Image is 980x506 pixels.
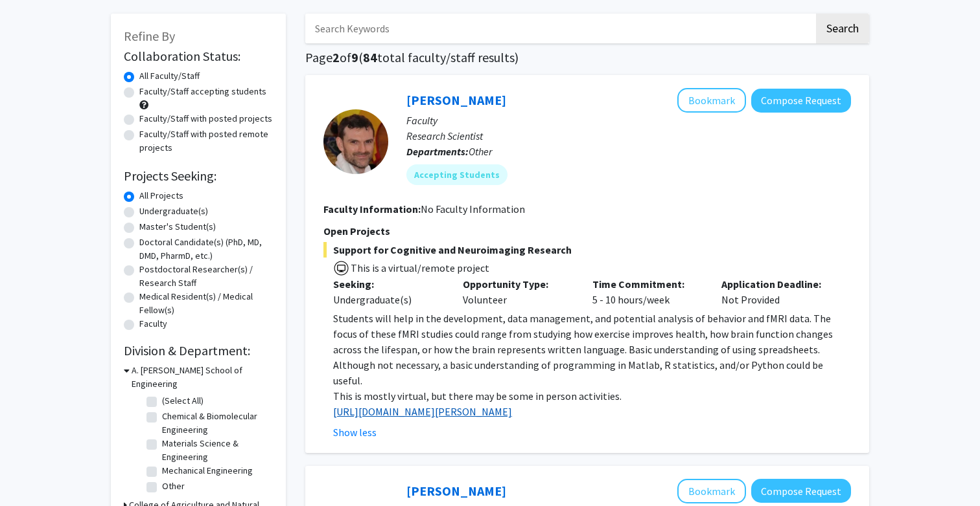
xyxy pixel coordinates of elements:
[323,223,851,239] p: Open Projects
[816,14,869,43] button: Search
[139,127,273,155] label: Faculty/Staff with posted remote projects
[751,479,851,503] button: Compose Request to Steve Sin
[333,312,833,387] span: Students will help in the development, data management, and potential analysis of behavior and fM...
[139,263,273,290] label: Postdoctoral Researcher(s) / Research Staff
[406,113,851,128] p: Faculty
[677,479,746,503] button: Add Steve Sin to Bookmarks
[124,168,273,184] h2: Projects Seeking:
[162,464,253,478] label: Mechanical Engineering
[139,204,208,218] label: Undergraduate(s)
[592,276,703,292] p: Time Commitment:
[139,69,200,83] label: All Faculty/Staff
[421,203,525,215] span: No Faculty Information
[406,92,506,108] a: [PERSON_NAME]
[162,394,204,408] label: (Select All)
[406,128,851,144] p: Research Scientist
[363,49,377,65] span: 84
[139,85,266,98] label: Faculty/Staff accepting students
[349,261,489,274] span: This is a virtual/remote project
[132,364,273,391] h3: A. [PERSON_NAME] School of Engineering
[332,49,340,65] span: 2
[351,49,358,65] span: 9
[139,236,273,263] label: Doctoral Candidate(s) (PhD, MD, DMD, PharmD, etc.)
[333,276,443,292] p: Seeking:
[751,89,851,113] button: Compose Request to Jeremy Purcell
[139,290,273,317] label: Medical Resident(s) / Medical Fellow(s)
[305,14,814,43] input: Search Keywords
[406,164,507,185] mat-chip: Accepting Students
[712,276,841,307] div: Not Provided
[10,448,55,496] iframe: Chat
[162,437,270,464] label: Materials Science & Engineering
[139,112,272,126] label: Faculty/Staff with posted projects
[333,292,443,307] div: Undergraduate(s)
[406,145,469,158] b: Departments:
[139,317,167,331] label: Faculty
[162,410,270,437] label: Chemical & Biomolecular Engineering
[323,242,851,258] span: Support for Cognitive and Neuroimaging Research
[469,145,492,158] span: Other
[453,276,583,307] div: Volunteer
[583,276,712,307] div: 5 - 10 hours/week
[677,88,746,113] button: Add Jeremy Purcell to Bookmarks
[162,479,185,493] label: Other
[323,203,421,215] b: Faculty Information:
[333,405,512,418] a: [URL][DOMAIN_NAME][PERSON_NAME]
[139,220,216,234] label: Master's Student(s)
[721,276,832,292] p: Application Deadline:
[124,49,273,64] h2: Collaboration Status:
[406,483,506,499] a: [PERSON_NAME]
[124,28,175,44] span: Refine By
[333,388,851,404] p: This is mostly virtual, but there may be some in person activities.
[139,189,183,203] label: All Projects
[463,276,573,292] p: Opportunity Type:
[333,424,377,440] button: Show less
[124,343,273,358] h2: Division & Department:
[305,50,869,65] h1: Page of ( total faculty/staff results)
